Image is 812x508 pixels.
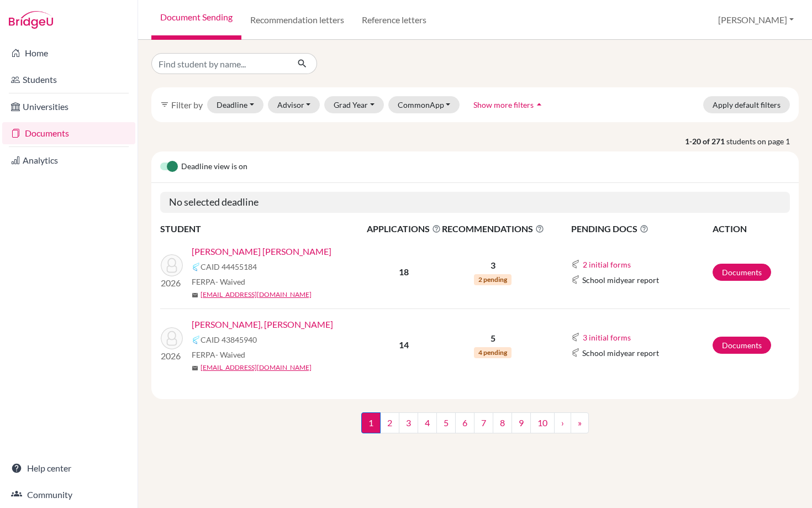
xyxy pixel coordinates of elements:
a: Home [2,42,135,64]
img: Avendano Orozco, Sofia Carolina [161,327,183,349]
a: 10 [530,412,555,433]
a: › [554,412,571,433]
span: PENDING DOCS [571,222,712,235]
img: Common App logo [192,263,201,271]
span: Show more filters [473,100,534,109]
a: [PERSON_NAME] [PERSON_NAME] [192,245,331,258]
a: Students [2,69,135,91]
a: » [571,412,589,433]
th: STUDENT [160,222,366,236]
a: 2 [380,412,399,433]
b: 14 [399,339,409,350]
span: Deadline view is on [181,160,247,174]
button: Apply default filters [703,96,790,113]
a: 9 [512,412,531,433]
span: RECOMMENDATIONS [442,222,544,235]
span: CAID 43845940 [201,334,257,345]
span: - Waived [215,277,245,286]
span: 4 pending [474,347,512,358]
span: CAID 44455184 [201,261,257,273]
th: ACTION [712,222,790,236]
a: Universities [2,96,135,118]
a: 7 [474,412,493,433]
button: 3 initial forms [582,331,631,344]
a: Documents [713,264,771,281]
img: Common App logo [571,333,580,342]
button: [PERSON_NAME] [713,9,799,30]
img: Common App logo [192,336,201,344]
button: Advisor [268,96,320,113]
button: Deadline [207,96,263,113]
span: FERPA [192,349,245,360]
i: filter_list [160,100,169,109]
button: Show more filtersarrow_drop_up [464,96,554,113]
img: Bridge-U [9,11,53,29]
img: Common App logo [571,275,580,284]
a: [PERSON_NAME], [PERSON_NAME] [192,318,333,331]
i: arrow_drop_up [534,99,545,110]
a: [EMAIL_ADDRESS][DOMAIN_NAME] [201,290,312,300]
span: mail [192,365,198,371]
strong: 1-20 of 271 [685,135,726,147]
p: 3 [442,259,544,272]
a: Documents [713,337,771,354]
span: Filter by [171,99,203,110]
span: 2 pending [474,274,512,285]
span: mail [192,292,198,298]
span: 1 [361,412,381,433]
span: School midyear report [582,274,659,286]
a: 8 [493,412,512,433]
img: Common App logo [571,348,580,357]
a: 5 [436,412,456,433]
nav: ... [361,412,589,442]
span: APPLICATIONS [367,222,441,235]
img: Common App logo [571,260,580,269]
span: students on page 1 [726,135,799,147]
span: School midyear report [582,347,659,359]
p: 2026 [161,276,183,290]
a: 6 [455,412,474,433]
span: FERPA [192,276,245,287]
b: 18 [399,266,409,277]
a: Help center [2,457,135,479]
button: Grad Year [324,96,384,113]
img: Arguello Martinez, Juan Pablo [161,254,183,276]
a: 3 [399,412,418,433]
a: 4 [418,412,437,433]
button: 2 initial forms [582,258,631,271]
h5: No selected deadline [160,192,790,213]
p: 2026 [161,349,183,363]
a: Analytics [2,149,135,171]
a: Community [2,484,135,506]
span: - Waived [215,350,245,359]
button: CommonApp [388,96,460,113]
p: 5 [442,332,544,345]
a: Documents [2,122,135,144]
input: Find student by name... [151,53,288,74]
a: [EMAIL_ADDRESS][DOMAIN_NAME] [201,363,312,373]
